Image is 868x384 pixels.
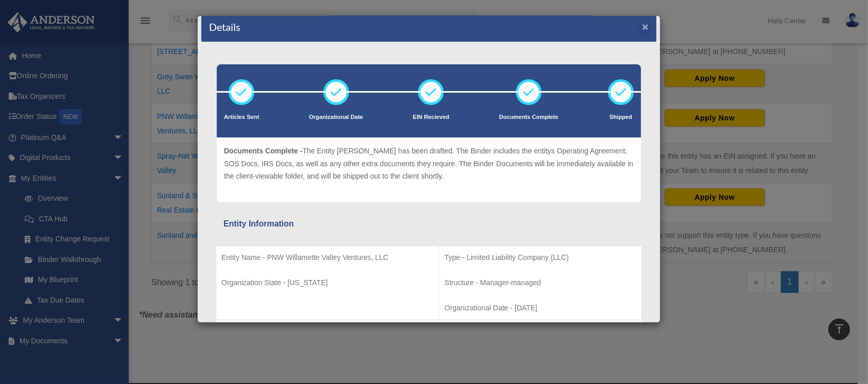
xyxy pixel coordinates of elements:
[499,112,558,123] p: Documents Complete
[221,276,433,289] p: Organization State - [US_STATE]
[413,112,449,123] p: EIN Recieved
[642,21,649,32] button: ×
[224,112,259,123] p: Articles Sent
[608,112,634,123] p: Shipped
[221,251,433,264] p: Entity Name - PNW Willamette Valley Ventures, LLC
[224,147,302,155] span: Documents Complete -
[223,217,634,231] div: Entity Information
[309,112,363,123] p: Organizational Date
[224,145,634,183] p: The Entity [PERSON_NAME] has been drafted. The Binder includes the entitys Operating Agreement, S...
[444,276,636,289] p: Structure - Manager-managed
[444,251,636,264] p: Type - Limited Liability Company (LLC)
[209,20,240,34] h4: Details
[444,302,636,315] p: Organizational Date - [DATE]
